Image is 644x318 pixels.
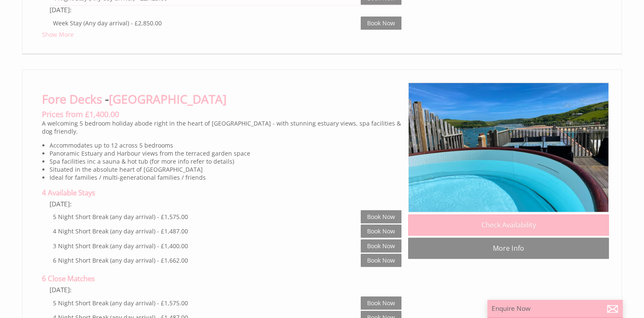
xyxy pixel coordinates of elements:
[53,213,361,221] div: 5 Night Short Break (any day arrival) - £1,575.00
[50,141,401,149] li: Accommodates up to 12 across 5 bedrooms
[42,30,74,38] a: Show More
[361,225,401,238] a: Book Now
[42,274,401,285] h4: 6 Close Matches
[50,5,401,14] div: [DATE]
[42,119,401,135] p: A welcoming 5 bedroom holiday abode right in the heart of [GEOGRAPHIC_DATA] - with stunning estua...
[42,188,401,200] h4: 4 Available Stays
[50,165,401,173] li: Situated in the absolute heart of [GEOGRAPHIC_DATA]
[50,157,401,165] li: Spa facilities inc a sauna & hot tub (for more info refer to details)
[361,210,401,223] a: Book Now
[53,242,361,250] div: 3 Night Short Break (any day arrival) - £1,400.00
[50,285,401,294] div: [DATE]
[42,109,401,119] h3: Prices from £1,400.00
[361,254,401,267] a: Book Now
[361,16,401,30] a: Book Now
[53,227,361,235] div: 4 Night Short Break (any day arrival) - £1,487.00
[109,91,227,107] a: [GEOGRAPHIC_DATA]
[492,304,619,313] p: Enquire Now
[42,91,102,107] a: Fore Decks
[50,200,401,208] div: [DATE]
[408,82,609,212] img: image1.original.jpeg
[53,299,361,307] div: 5 Night Short Break (any day arrival) - £1,575.00
[105,91,227,107] span: -
[50,149,401,157] li: Panoramic Estuary and Harbour views from the terraced garden space
[50,173,401,181] li: Ideal for families / multi-generational families / friends
[408,238,609,259] a: More Info
[53,256,361,264] div: 6 Night Short Break (any day arrival) - £1,662.00
[53,19,361,27] div: Week Stay (Any day arrival) - £2,850.00
[361,239,401,252] a: Book Now
[408,214,609,236] a: Check Availability
[361,296,401,310] a: Book Now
